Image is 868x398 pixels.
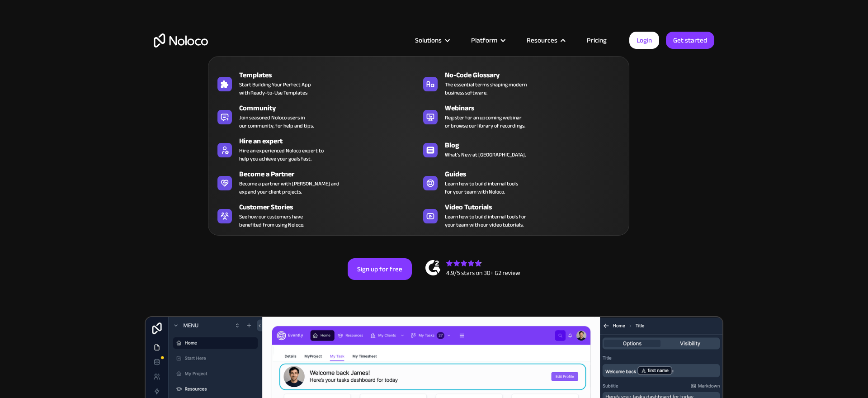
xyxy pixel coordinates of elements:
[239,169,423,180] div: Become a Partner
[213,167,419,198] a: Become a PartnerBecome a partner with [PERSON_NAME] andexpand your client projects.
[213,101,419,132] a: CommunityJoin seasoned Noloco users inour community, for help and tips.
[239,103,423,114] div: Community
[445,70,628,81] div: No-Code Glossary
[515,34,576,46] div: Resources
[419,134,624,165] a: BlogWhat's New at [GEOGRAPHIC_DATA].
[445,151,526,159] span: What's New at [GEOGRAPHIC_DATA].
[154,99,714,107] h1: Custom No-Code Business Apps Platform
[471,34,497,46] div: Platform
[213,200,419,231] a: Customer StoriesSee how our customers havebenefited from using Noloco.
[419,200,624,231] a: Video TutorialsLearn how to build internal tools foryour team with our video tutorials.
[239,70,423,81] div: Templates
[239,136,423,147] div: Hire an expert
[445,140,628,151] div: Blog
[460,34,515,46] div: Platform
[666,32,714,49] a: Get started
[527,34,557,46] div: Resources
[213,134,419,165] a: Hire an expertHire an experienced Noloco expert tohelp you achieve your goals fast.
[239,81,311,97] span: Start Building Your Perfect App with Ready-to-Use Templates
[239,213,304,229] span: See how our customers have benefited from using Noloco.
[629,32,659,49] a: Login
[445,103,628,114] div: Webinars
[419,101,624,132] a: WebinarsRegister for an upcoming webinaror browse our library of recordings.
[404,34,460,46] div: Solutions
[445,169,628,180] div: Guides
[445,81,527,97] span: The essential terms shaping modern business software.
[154,33,208,47] a: home
[576,34,618,46] a: Pricing
[415,34,442,46] div: Solutions
[213,68,419,99] a: TemplatesStart Building Your Perfect Appwith Ready-to-Use Templates
[208,43,629,236] nav: Resources
[419,167,624,198] a: GuidesLearn how to build internal toolsfor your team with Noloco.
[239,180,340,196] div: Become a partner with [PERSON_NAME] and expand your client projects.
[348,258,412,280] a: Sign up for free
[154,116,714,188] h2: Business Apps for Teams
[445,202,628,213] div: Video Tutorials
[239,147,324,163] div: Hire an experienced Noloco expert to help you achieve your goals fast.
[239,202,423,213] div: Customer Stories
[239,114,314,130] span: Join seasoned Noloco users in our community, for help and tips.
[445,180,518,196] span: Learn how to build internal tools for your team with Noloco.
[445,114,525,130] span: Register for an upcoming webinar or browse our library of recordings.
[445,213,526,229] span: Learn how to build internal tools for your team with our video tutorials.
[419,68,624,99] a: No-Code GlossaryThe essential terms shaping modernbusiness software.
